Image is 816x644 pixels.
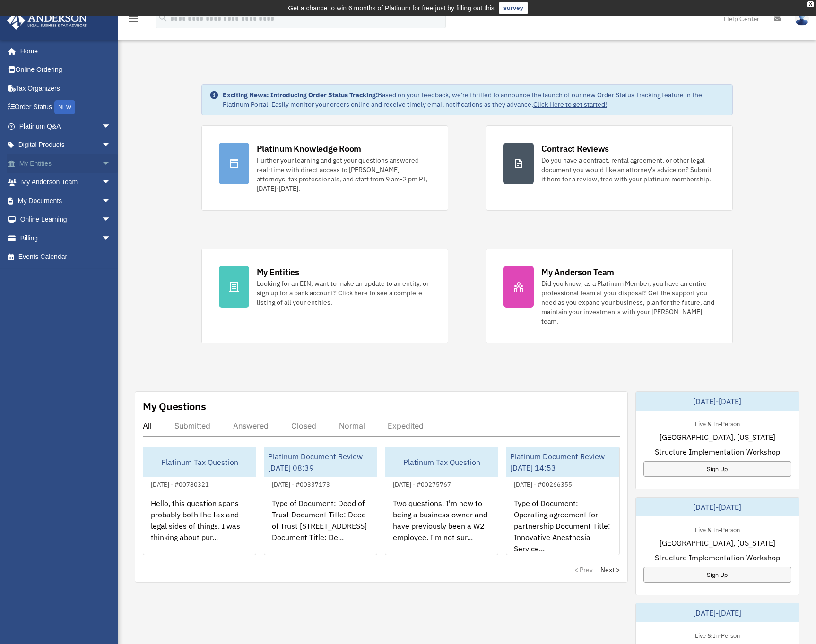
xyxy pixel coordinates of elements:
[143,447,256,555] a: Platinum Tax Question[DATE] - #00780321Hello, this question spans probably both the tax and legal...
[7,42,121,60] a: Home
[643,567,792,583] a: Sign Up
[201,249,448,343] a: My Entities Looking for an EIN, want to make an update to an entity, or sign up for a bank accoun...
[102,173,121,192] span: arrow_drop_down
[687,418,747,428] div: Live & In-Person
[174,421,210,430] div: Submitted
[636,392,799,411] div: [DATE]-[DATE]
[102,154,121,173] span: arrow_drop_down
[7,173,125,192] a: My Anderson Teamarrow_drop_down
[128,17,139,25] a: menu
[541,143,609,155] div: Contract Reviews
[102,117,121,136] span: arrow_drop_down
[385,490,498,564] div: Two questions. I'm new to being a business owner and have previously been a W2 employee. I'm not ...
[4,11,90,30] img: Anderson Advisors Platinum Portal
[201,125,448,211] a: Platinum Knowledge Room Further your learning and get your questions answered real-time with dire...
[636,498,799,516] div: [DATE]-[DATE]
[7,248,125,266] a: Events Calendar
[807,1,814,7] div: close
[7,98,125,117] a: Order StatusNEW
[795,12,809,26] img: User Pic
[143,490,256,564] div: Hello, this question spans probably both the tax and legal sides of things. I was thinking about ...
[687,524,747,534] div: Live & In-Person
[7,117,125,136] a: Platinum Q&Aarrow_drop_down
[257,279,431,307] div: Looking for an EIN, want to make an update to an entity, or sign up for a bank account? Click her...
[388,421,424,430] div: Expedited
[158,13,168,23] i: search
[541,279,715,326] div: Did you know, as a Platinum Member, you have an entire professional team at your disposal? Get th...
[223,91,378,99] strong: Exciting News: Introducing Order Status Tracking!
[636,603,799,622] div: [DATE]-[DATE]
[264,447,377,555] a: Platinum Document Review [DATE] 08:39[DATE] - #00337173Type of Document: Deed of Trust Document T...
[486,249,733,343] a: My Anderson Team Did you know, as a Platinum Member, you have an entire professional team at your...
[655,446,780,457] span: Structure Implementation Workshop
[7,79,125,98] a: Tax Organizers
[102,229,121,248] span: arrow_drop_down
[257,155,431,193] div: Further your learning and get your questions answered real-time with direct access to [PERSON_NAM...
[143,421,152,430] div: All
[385,447,498,555] a: Platinum Tax Question[DATE] - #00275767Two questions. I'm new to being a business owner and have ...
[7,136,125,155] a: Digital Productsarrow_drop_down
[233,421,269,430] div: Answered
[506,447,619,555] a: Platinum Document Review [DATE] 14:53[DATE] - #00266355Type of Document: Operating agreement for ...
[102,136,121,155] span: arrow_drop_down
[143,399,206,413] div: My Questions
[541,155,715,184] div: Do you have a contract, rental agreement, or other legal document you would like an attorney's ad...
[339,421,365,430] div: Normal
[128,13,139,25] i: menu
[264,490,377,564] div: Type of Document: Deed of Trust Document Title: Deed of Trust [STREET_ADDRESS] Document Title: De...
[687,630,747,640] div: Live & In-Person
[385,447,498,477] div: Platinum Tax Question
[223,90,725,109] div: Based on your feedback, we're thrilled to announce the launch of our new Order Status Tracking fe...
[264,479,338,489] div: [DATE] - #00337173
[7,210,125,229] a: Online Learningarrow_drop_down
[7,229,125,248] a: Billingarrow_drop_down
[143,447,256,477] div: Platinum Tax Question
[506,447,619,477] div: Platinum Document Review [DATE] 14:53
[660,431,775,443] span: [GEOGRAPHIC_DATA], [US_STATE]
[7,191,125,210] a: My Documentsarrow_drop_down
[600,565,620,575] a: Next >
[7,154,125,173] a: My Entitiesarrow_drop_down
[655,552,780,563] span: Structure Implementation Workshop
[54,100,75,114] div: NEW
[506,479,580,489] div: [DATE] - #00266355
[291,421,316,430] div: Closed
[506,490,619,564] div: Type of Document: Operating agreement for partnership Document Title: Innovative Anesthesia Servi...
[541,266,614,278] div: My Anderson Team
[7,60,125,79] a: Online Ordering
[486,125,733,211] a: Contract Reviews Do you have a contract, rental agreement, or other legal document you would like...
[533,100,607,109] a: Click Here to get started!
[102,191,121,211] span: arrow_drop_down
[499,2,528,14] a: survey
[288,2,495,14] div: Get a chance to win 6 months of Platinum for free just by filling out this
[143,479,217,489] div: [DATE] - #00780321
[102,210,121,230] span: arrow_drop_down
[264,447,377,477] div: Platinum Document Review [DATE] 08:39
[257,143,362,155] div: Platinum Knowledge Room
[660,537,775,549] span: [GEOGRAPHIC_DATA], [US_STATE]
[257,266,299,278] div: My Entities
[385,479,459,489] div: [DATE] - #00275767
[643,461,792,477] a: Sign Up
